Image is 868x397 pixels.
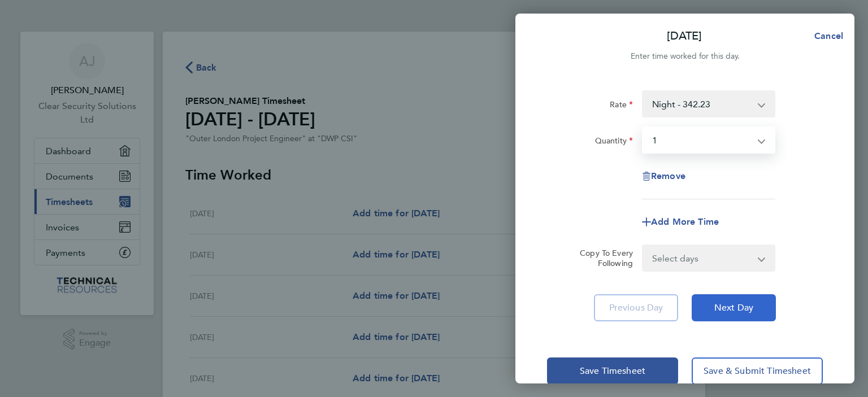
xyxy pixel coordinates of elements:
[595,136,633,149] label: Quantity
[714,302,753,313] span: Next Day
[610,99,633,113] label: Rate
[642,172,685,181] button: Remove
[651,216,719,227] span: Add More Time
[667,28,702,44] p: [DATE]
[692,294,776,321] button: Next Day
[547,357,678,385] button: Save Timesheet
[811,30,843,41] span: Cancel
[651,171,685,181] span: Remove
[642,217,719,226] button: Add More Time
[571,248,633,268] label: Copy To Every Following
[704,365,811,377] span: Save & Submit Timesheet
[515,50,854,63] div: Enter time worked for this day.
[580,365,645,377] span: Save Timesheet
[796,25,854,47] button: Cancel
[692,357,823,385] button: Save & Submit Timesheet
